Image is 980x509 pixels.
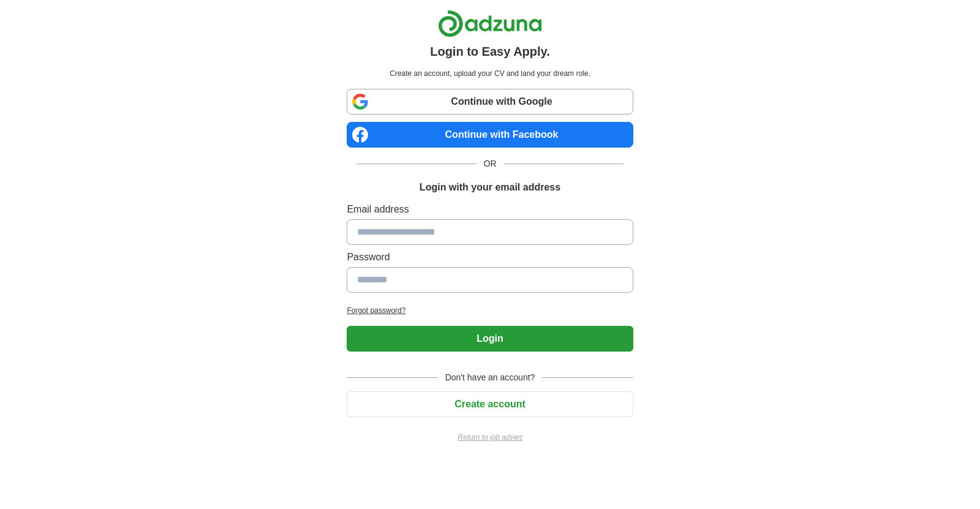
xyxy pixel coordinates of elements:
[347,202,633,217] label: Email address
[438,371,543,384] span: Don't have an account?
[420,180,560,195] h1: Login with your email address
[430,42,550,61] h1: Login to Easy Apply.
[347,89,633,115] a: Continue with Google
[349,68,630,79] p: Create an account, upload your CV and land your dream role.
[347,391,633,417] button: Create account
[347,432,633,443] a: Return to job advert
[347,250,633,265] label: Password
[347,122,633,148] a: Continue with Facebook
[438,10,542,37] img: Adzuna logo
[347,305,633,316] a: Forgot password?
[347,399,633,409] a: Create account
[477,157,504,170] span: OR
[347,326,633,352] button: Login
